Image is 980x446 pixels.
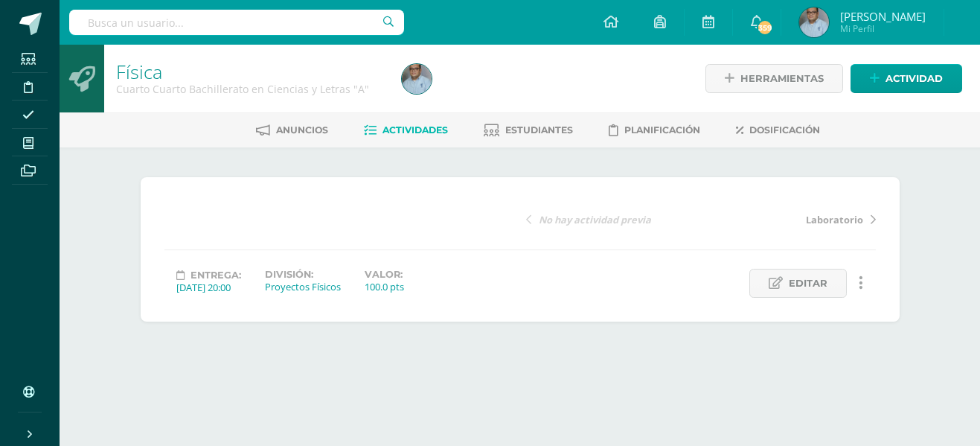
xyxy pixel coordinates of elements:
[265,269,341,280] label: División:
[705,64,843,93] a: Herramientas
[365,269,404,280] label: Valor:
[116,61,384,82] h1: Física
[799,7,829,37] img: 7b909a47bc6bc1a4636edf6a175a3f6c.png
[69,10,404,35] input: Busca un usuario...
[116,59,162,84] a: Física
[265,280,341,293] div: Proyectos Físicos
[851,64,962,93] a: Actividad
[539,213,651,226] span: No hay actividad previa
[484,118,573,142] a: Estudiantes
[749,124,820,136] span: Dosificación
[885,65,943,92] span: Actividad
[624,124,700,136] span: Planificación
[609,118,700,142] a: Planificación
[757,19,773,36] span: 359
[365,280,404,293] div: 100.0 pts
[701,211,876,226] a: Laboratorio
[276,124,328,136] span: Anuncios
[176,281,241,294] div: [DATE] 20:00
[364,118,448,142] a: Actividades
[789,270,827,297] span: Editar
[382,124,448,136] span: Actividades
[402,64,432,94] img: 7b909a47bc6bc1a4636edf6a175a3f6c.png
[806,213,863,226] span: Laboratorio
[840,9,926,24] span: [PERSON_NAME]
[840,22,926,35] span: Mi Perfil
[740,65,824,92] span: Herramientas
[190,270,241,281] span: Entrega:
[736,118,820,142] a: Dosificación
[256,118,328,142] a: Anuncios
[505,124,573,136] span: Estudiantes
[116,82,384,96] div: Cuarto Cuarto Bachillerato en Ciencias y Letras 'A'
